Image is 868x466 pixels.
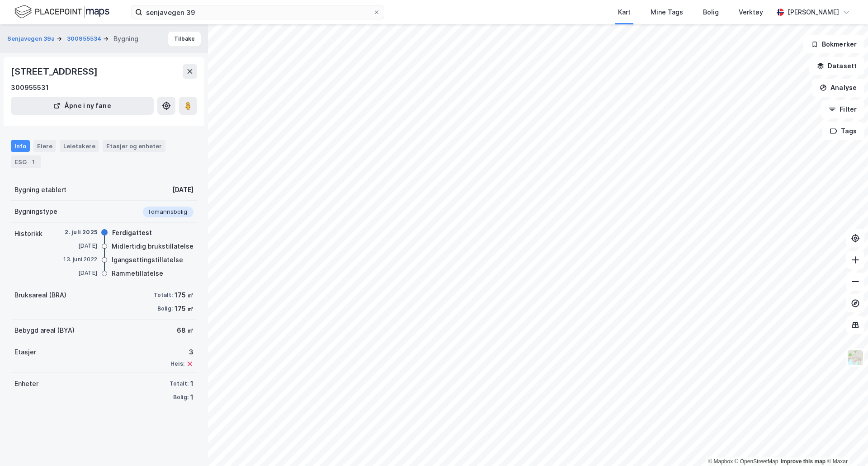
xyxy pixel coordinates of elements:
[14,325,75,336] div: Bebygd areal (BYA)
[11,64,99,79] div: [STREET_ADDRESS]
[14,184,66,195] div: Bygning etablert
[172,184,193,195] div: [DATE]
[822,122,864,140] button: Tags
[177,325,193,336] div: 68 ㎡
[61,269,97,277] div: [DATE]
[14,290,66,301] div: Bruksareal (BRA)
[173,394,189,401] div: Bolig:
[60,140,99,152] div: Leietakere
[788,7,839,18] div: [PERSON_NAME]
[14,4,109,20] img: logo.f888ab2527a4732fd821a326f86c7f29.svg
[175,303,193,314] div: 175 ㎡
[11,82,49,93] div: 300955531
[803,35,864,53] button: Bokmerker
[809,57,864,75] button: Datasett
[67,34,103,43] button: 300955534
[735,458,778,465] a: OpenStreetMap
[823,423,868,466] div: Kontrollprogram for chat
[14,206,57,217] div: Bygningstype
[781,458,826,465] a: Improve this map
[7,34,57,43] button: Senjavegen 39a
[190,378,193,389] div: 1
[11,140,30,152] div: Info
[170,380,189,387] div: Totalt:
[703,7,719,18] div: Bolig
[61,242,97,250] div: [DATE]
[142,5,373,19] input: Søk på adresse, matrikkel, gårdeiere, leietakere eller personer
[28,157,38,166] div: 1
[113,33,138,44] div: Bygning
[154,292,173,299] div: Totalt:
[112,241,193,252] div: Midlertidig brukstillatelse
[739,7,763,18] div: Verktøy
[14,347,36,358] div: Etasjer
[708,458,733,465] a: Mapbox
[170,360,184,367] div: Heis:
[112,254,183,265] div: Igangsettingstillatelse
[106,142,162,150] div: Etasjer og enheter
[11,155,41,168] div: ESG
[823,423,868,466] iframe: Chat Widget
[11,97,154,115] button: Åpne i ny fane
[112,227,152,238] div: Ferdigattest
[651,7,683,18] div: Mine Tags
[170,347,193,358] div: 3
[157,305,173,312] div: Bolig:
[847,349,864,366] img: Z
[33,140,56,152] div: Eiere
[14,228,42,239] div: Historikk
[821,100,864,118] button: Filter
[168,32,201,46] button: Tilbake
[812,79,864,97] button: Analyse
[190,392,193,403] div: 1
[175,290,193,301] div: 175 ㎡
[618,7,631,18] div: Kart
[61,255,97,264] div: 13. juni 2022
[61,228,97,236] div: 2. juli 2025
[14,378,38,389] div: Enheter
[112,268,163,279] div: Rammetillatelse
